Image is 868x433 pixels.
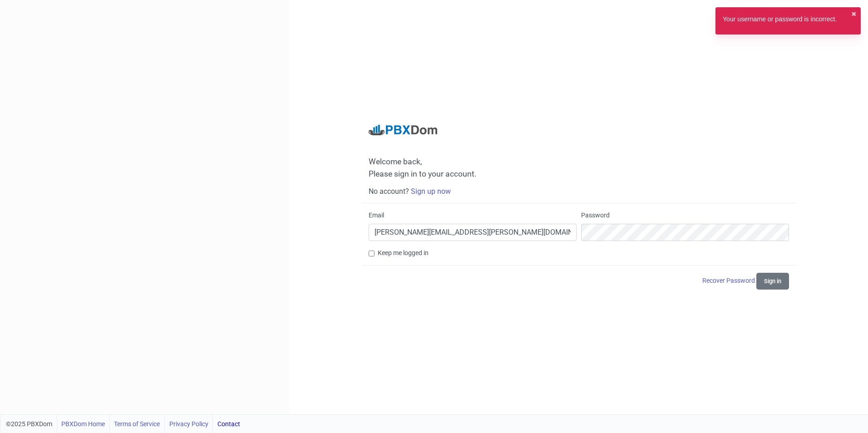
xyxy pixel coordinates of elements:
button: Sign in [756,273,789,290]
span: Welcome back, [369,157,789,167]
label: Email [369,211,384,220]
input: Email here... [369,224,577,241]
a: Terms of Service [114,415,160,433]
label: Password [581,211,610,220]
a: Privacy Policy [169,415,208,433]
h6: No account? [369,187,789,196]
div: Your username or password is incorrect. [723,15,837,27]
div: ©2025 PBXDom [6,415,240,433]
a: Sign up now [411,187,451,196]
a: Contact [217,415,240,433]
span: Please sign in to your account. [369,169,477,178]
label: Keep me logged in [378,248,429,258]
a: Recover Password [702,277,756,284]
button: close [851,10,857,19]
a: PBXDom Home [61,415,105,433]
